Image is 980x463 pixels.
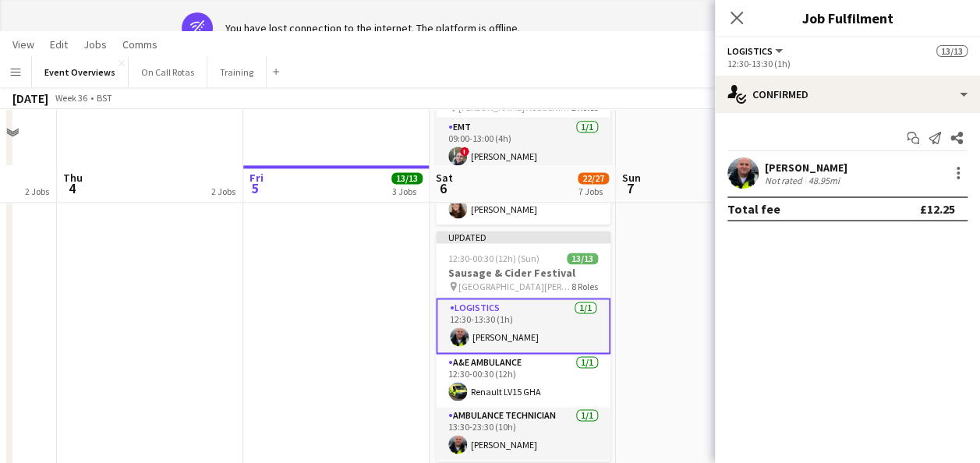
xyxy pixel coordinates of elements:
app-job-card: 09:00-13:00 (4h)2/2[PERSON_NAME] School Sports [PERSON_NAME] Academy Playing Fields2 RolesEMT1/10... [436,50,610,224]
div: £12.25 [920,201,955,217]
span: [GEOGRAPHIC_DATA][PERSON_NAME], [GEOGRAPHIC_DATA] [458,281,571,292]
button: On Call Rotas [129,57,207,87]
span: Comms [122,37,157,51]
app-card-role: EMT1/109:00-13:00 (4h)![PERSON_NAME] [436,118,610,171]
div: 2 Jobs [25,186,49,197]
a: Jobs [77,34,113,55]
button: Logistics [727,45,785,57]
span: 13/13 [567,253,598,264]
button: Training [207,57,267,87]
span: View [12,37,34,51]
div: 2 Jobs [211,186,235,197]
span: 22/27 [578,172,609,184]
a: Edit [44,34,74,55]
h3: Sausage & Cider Festival [436,266,610,280]
span: 13/13 [391,172,423,184]
span: 8 Roles [571,281,598,292]
span: 5 [247,179,264,197]
span: Edit [50,37,68,51]
span: Week 36 [51,92,90,104]
span: Logistics [727,45,773,57]
div: Not rated [765,175,805,186]
app-card-role: Ambulance Technician1/113:30-23:30 (10h)[PERSON_NAME] [436,407,610,460]
div: Total fee [727,201,780,217]
app-card-role: A&E Ambulance1/112:30-00:30 (12h)Renault LV15 GHA [436,354,610,407]
span: 4 [61,179,83,197]
div: 12:30-13:30 (1h) [727,58,968,69]
h3: Job Fulfilment [715,8,980,28]
div: [DATE] [12,90,48,106]
div: Confirmed [715,76,980,113]
span: 13/13 [936,45,968,57]
span: Thu [63,171,83,185]
span: Fri [249,171,264,185]
a: View [6,34,41,55]
div: 7 Jobs [578,186,608,197]
app-job-card: Updated12:30-00:30 (12h) (Sun)13/13Sausage & Cider Festival [GEOGRAPHIC_DATA][PERSON_NAME], [GEOG... [436,231,610,461]
span: 7 [620,179,641,197]
a: Comms [116,34,164,55]
span: Sun [622,171,641,185]
div: 3 Jobs [392,186,422,197]
app-card-role: Logistics1/112:30-13:30 (1h)[PERSON_NAME] [436,298,610,354]
span: Jobs [83,37,107,51]
div: BST [97,92,112,104]
span: Sat [436,171,453,185]
button: Event Overviews [32,57,129,87]
span: 12:30-00:30 (12h) (Sun) [448,253,540,264]
div: You have lost connection to the internet. The platform is offline. [225,21,520,35]
span: ! [460,147,469,156]
span: 6 [433,179,453,197]
div: [PERSON_NAME] [765,161,847,175]
div: 48.95mi [805,175,843,186]
div: Updated [436,231,610,243]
